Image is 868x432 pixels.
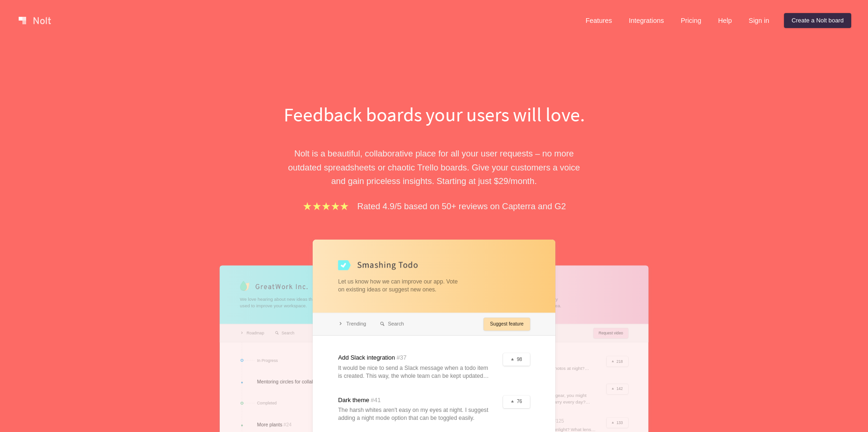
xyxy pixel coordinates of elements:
[711,13,740,28] a: Help
[673,13,709,28] a: Pricing
[578,13,620,28] a: Features
[273,101,595,128] h1: Feedback boards your users will love.
[357,199,566,213] p: Rated 4.9/5 based on 50+ reviews on Capterra and G2
[621,13,671,28] a: Integrations
[784,13,851,28] a: Create a Nolt board
[273,147,595,188] p: Nolt is a beautiful, collaborative place for all your user requests – no more outdated spreadshee...
[302,201,350,212] img: stars.b067e34983.png
[741,13,777,28] a: Sign in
